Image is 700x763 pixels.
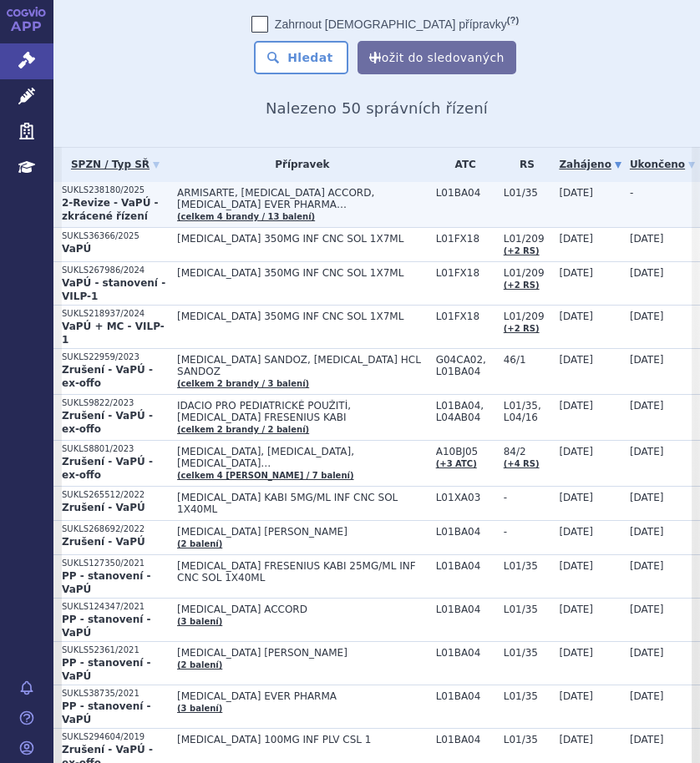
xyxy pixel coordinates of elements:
[177,233,428,245] span: [MEDICAL_DATA] 350MG INF CNC SOL 1X7ML
[169,148,428,182] th: Přípravek
[62,321,165,346] strong: VaPÚ + MC - VILP-1
[62,397,169,409] p: SUKLS9822/2023
[62,644,169,656] p: SUKLS52361/2021
[630,400,664,412] span: [DATE]
[62,688,169,700] p: SUKLS38735/2021
[177,539,222,548] a: (2 balení)
[62,570,150,595] strong: PP - stanovení - VaPÚ
[504,311,551,322] span: L01/209
[177,311,428,322] span: [MEDICAL_DATA] 350MG INF CNC SOL 1X7ML
[504,560,551,572] span: L01/35
[504,492,551,503] span: -
[436,492,495,503] span: L01XA03
[630,233,664,245] span: [DATE]
[177,471,353,480] a: (celkem 4 [PERSON_NAME] / 7 balení)
[630,311,664,322] span: [DATE]
[504,324,540,333] a: (+2 RS)
[630,647,664,659] span: [DATE]
[630,690,664,702] span: [DATE]
[630,187,633,199] span: -
[559,267,593,279] span: [DATE]
[436,354,495,377] span: G04CA02, L01BA04
[62,523,169,535] p: SUKLS268692/2022
[177,704,222,713] a: (3 balení)
[436,311,495,322] span: L01FX18
[436,400,495,423] span: L01BA04, L04AB04
[504,354,551,366] span: 46/1
[495,148,551,182] th: RS
[559,492,593,503] span: [DATE]
[436,446,495,457] span: A10BJ05
[630,354,664,366] span: [DATE]
[630,604,664,615] span: [DATE]
[436,267,495,279] span: L01FX18
[62,502,145,513] strong: Zrušení - VaPÚ
[630,153,695,176] a: Ukončeno
[177,526,428,538] span: [MEDICAL_DATA] [PERSON_NAME]
[177,379,309,388] a: (celkem 2 brandy / 3 balení)
[62,558,169,569] p: SUKLS127350/2021
[559,526,593,538] span: [DATE]
[630,734,664,745] span: [DATE]
[504,446,551,457] span: 84/2
[559,311,593,322] span: [DATE]
[177,354,428,377] span: [MEDICAL_DATA] SANDOZ, [MEDICAL_DATA] HCL SANDOZ
[436,690,495,702] span: L01BA04
[62,308,169,320] p: SUKLS218937/2024
[504,187,551,199] span: L01/35
[177,560,428,584] span: [MEDICAL_DATA] FRESENIUS KABI 25MG/ML INF CNC SOL 1X40ML
[177,660,222,670] a: (2 balení)
[504,267,551,279] span: L01/209
[436,647,495,659] span: L01BA04
[504,647,551,659] span: L01/35
[436,187,495,199] span: L01BA04
[559,734,593,745] span: [DATE]
[507,15,519,26] abbr: (?)
[559,690,593,702] span: [DATE]
[177,187,428,210] span: ARMISARTE, [MEDICAL_DATA] ACCORD, [MEDICAL_DATA] EVER PHARMA…
[62,243,91,255] strong: VaPÚ
[62,153,169,176] a: SPZN / Typ SŘ
[436,459,477,468] a: (+3 ATC)
[62,364,153,389] strong: Zrušení - VaPÚ - ex-offo
[62,456,153,481] strong: Zrušení - VaPÚ - ex-offo
[630,526,664,538] span: [DATE]
[436,233,495,245] span: L01FX18
[254,41,348,74] button: Hledat
[559,233,593,245] span: [DATE]
[177,734,428,745] span: [MEDICAL_DATA] 100MG INF PLV CSL 1
[177,425,309,434] a: (celkem 2 brandy / 2 balení)
[436,734,495,745] span: L01BA04
[436,560,495,572] span: L01BA04
[62,443,169,455] p: SUKLS8801/2023
[62,489,169,501] p: SUKLS265512/2022
[559,354,593,366] span: [DATE]
[358,41,516,74] button: Uložit do sledovaných
[504,690,551,702] span: L01/35
[177,212,315,221] a: (celkem 4 brandy / 13 balení)
[62,536,145,548] strong: Zrušení - VaPÚ
[177,400,428,423] span: IDACIO PRO PEDIATRICKÉ POUŽITÍ, [MEDICAL_DATA] FRESENIUS KABI
[62,265,169,276] p: SUKLS267986/2024
[62,731,169,743] p: SUKLS294604/2019
[62,700,150,725] strong: PP - stanovení - VaPÚ
[177,690,428,702] span: [MEDICAL_DATA] EVER PHARMA
[559,446,593,457] span: [DATE]
[177,267,428,279] span: [MEDICAL_DATA] 350MG INF CNC SOL 1X7ML
[177,604,428,615] span: [MEDICAL_DATA] ACCORD
[177,647,428,659] span: [MEDICAL_DATA] [PERSON_NAME]
[630,560,664,572] span: [DATE]
[630,446,664,457] span: [DATE]
[630,492,664,503] span: [DATE]
[62,657,150,682] strong: PP - stanovení - VaPÚ
[266,99,488,117] span: Nalezeno 50 správních řízení
[62,277,165,302] strong: VaPÚ - stanovení - VILP-1
[559,153,621,176] a: Zahájeno
[62,230,169,242] p: SUKLS36366/2025
[504,400,551,423] span: L01/35, L04/16
[559,604,593,615] span: [DATE]
[504,459,540,468] a: (+4 RS)
[559,647,593,659] span: [DATE]
[504,604,551,615] span: L01/35
[504,280,540,290] a: (+2 RS)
